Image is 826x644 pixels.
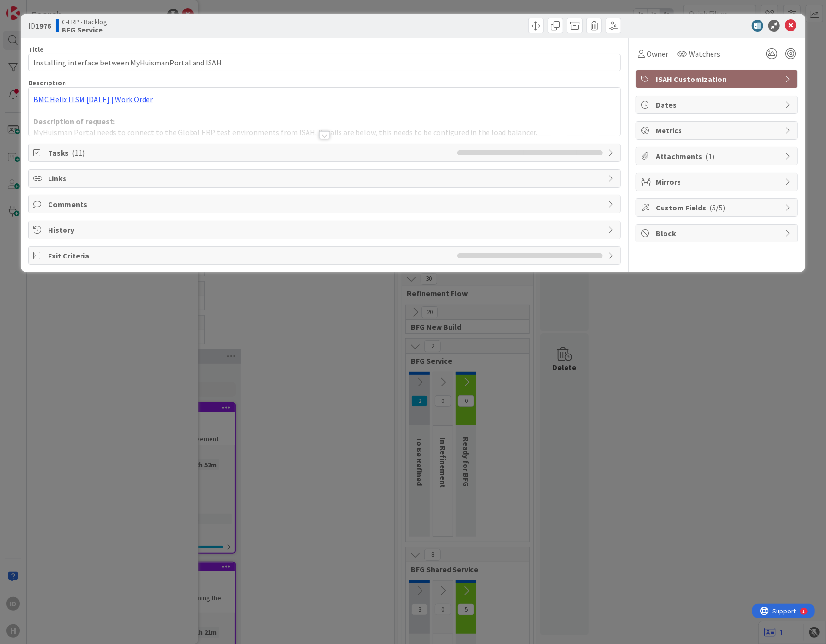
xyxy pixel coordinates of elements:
[33,95,153,104] a: BMC Helix ITSM [DATE] | Work Order
[48,224,603,236] span: History
[72,148,85,158] span: ( 11 )
[656,99,780,111] span: Dates
[705,151,714,161] span: ( 1 )
[656,176,780,188] span: Mirrors
[28,45,44,54] label: Title
[689,48,720,60] span: Watchers
[709,203,725,212] span: ( 5/5 )
[62,26,107,33] b: BFG Service
[48,250,453,261] span: Exit Criteria
[48,147,453,159] span: Tasks
[35,21,51,31] b: 1976
[656,227,780,239] span: Block
[28,79,66,87] span: Description
[656,202,780,213] span: Custom Fields
[20,1,44,13] span: Support
[656,73,780,85] span: ISAH Customization
[28,54,621,71] input: type card name here...
[647,48,668,60] span: Owner
[656,150,780,162] span: Attachments
[48,198,603,210] span: Comments
[48,173,603,184] span: Links
[50,4,53,12] div: 1
[28,20,51,32] span: ID
[62,18,107,26] span: G-ERP - Backlog
[656,125,780,136] span: Metrics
